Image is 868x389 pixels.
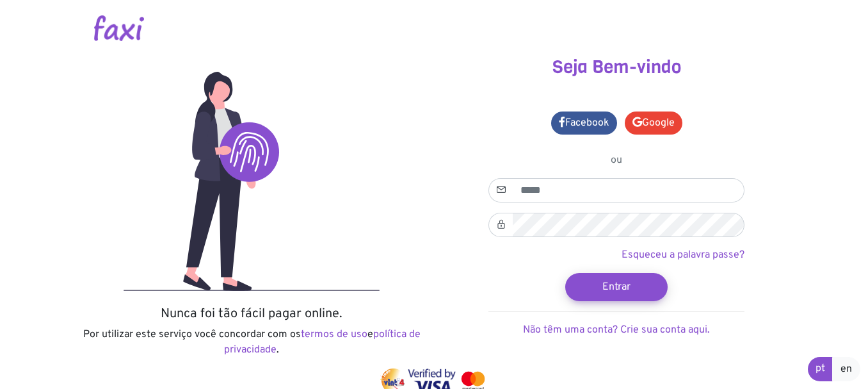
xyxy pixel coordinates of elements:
[79,306,424,322] h5: Nunca foi tão fácil pagar online.
[523,324,710,336] a: Não têm uma conta? Crie sua conta aqui.
[301,328,367,341] a: termos de uso
[444,56,789,78] h3: Seja Bem-vindo
[79,327,424,358] p: Por utilizar este serviço você concordar com os e .
[832,357,860,381] a: en
[565,273,668,301] button: Entrar
[488,153,744,168] p: ou
[808,357,833,381] a: pt
[625,112,682,135] a: Google
[551,112,617,135] a: Facebook
[622,249,744,261] a: Esqueceu a palavra passe?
